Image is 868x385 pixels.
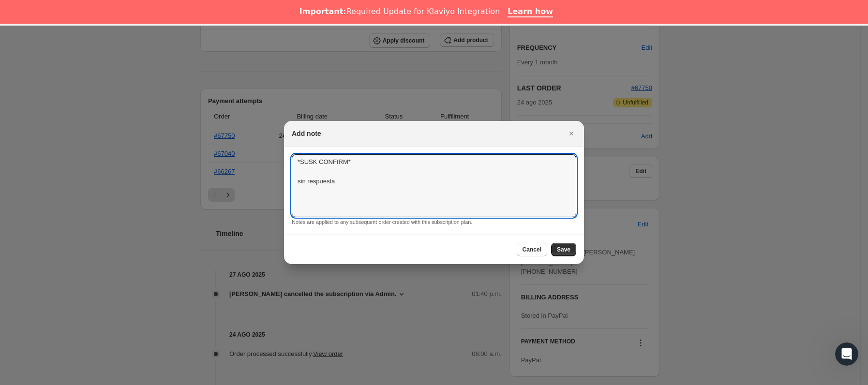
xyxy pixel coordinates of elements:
button: Cerrar [565,127,578,140]
button: Save [551,243,576,256]
div: Required Update for Klaviyo Integration [299,7,500,16]
small: Notes are applied to any subsequent order created with this subscription plan. [292,219,472,225]
span: Save [557,246,570,253]
span: Cancel [523,246,541,253]
iframe: Intercom live chat [835,342,858,366]
button: Cancel [517,243,547,256]
b: Important: [299,7,346,16]
h2: Add note [292,129,321,138]
a: Learn how [508,7,553,17]
textarea: *SUSK CONFIRM* sin respuesta [292,154,576,217]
